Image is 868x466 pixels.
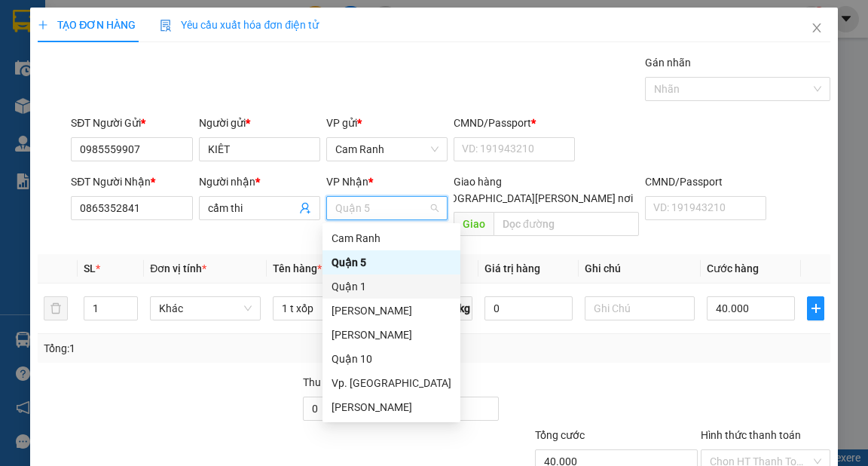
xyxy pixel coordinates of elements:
[150,262,206,274] span: Đơn vị tính
[164,19,200,55] img: logo.jpg
[38,20,48,30] span: plus
[273,296,384,320] input: VD: Bàn, Ghế
[322,250,460,274] div: Quận 5
[645,57,691,69] label: Gán nhãn
[579,254,701,284] th: Ghi chú
[71,173,192,190] div: SĐT Người Nhận
[322,226,460,250] div: Cam Ranh
[808,302,823,314] span: plus
[645,173,766,190] div: CMND/Passport
[335,197,439,219] span: Quận 5
[93,22,149,171] b: Trà Lan Viên - Gửi khách hàng
[127,72,207,90] li: (c) 2017
[19,97,55,168] b: Trà Lan Viên
[454,212,494,236] span: Giao
[160,19,319,31] span: Yêu cầu xuất hóa đơn điện tử
[38,19,136,31] span: TẠO ĐƠN HÀNG
[199,173,320,190] div: Người nhận
[457,296,472,320] span: kg
[484,296,573,320] input: 0
[322,299,460,323] div: Lê Hồng Phong
[701,429,801,441] label: Hình thức thanh toán
[299,202,311,214] span: user-add
[332,230,451,247] div: Cam Ranh
[535,429,585,441] span: Tổng cước
[199,115,320,131] div: Người gửi
[807,296,824,320] button: plus
[127,57,207,69] b: [DOMAIN_NAME]
[44,340,336,357] div: Tổng: 1
[332,399,451,415] div: [PERSON_NAME]
[322,274,460,299] div: Quận 1
[273,262,322,274] span: Tên hàng
[159,297,252,320] span: Khác
[84,262,96,274] span: SL
[326,115,448,131] div: VP gửi
[707,262,759,274] span: Cước hàng
[44,296,68,320] button: delete
[332,302,451,319] div: [PERSON_NAME]
[332,351,451,367] div: Quận 10
[322,347,460,371] div: Quận 10
[427,190,639,207] span: [GEOGRAPHIC_DATA][PERSON_NAME] nơi
[322,371,460,395] div: Vp. Cam Hải
[326,176,368,188] span: VP Nhận
[335,138,439,161] span: Cam Ranh
[332,278,451,295] div: Quận 1
[332,327,451,343] div: [PERSON_NAME]
[811,22,823,34] span: close
[484,262,540,274] span: Giá trị hàng
[322,395,460,419] div: Cam Đức
[454,176,502,188] span: Giao hàng
[303,376,338,388] span: Thu Hộ
[332,254,451,271] div: Quận 5
[494,212,639,236] input: Dọc đường
[71,115,192,131] div: SĐT Người Gửi
[454,115,575,131] div: CMND/Passport
[796,8,838,50] button: Close
[322,323,460,347] div: Phan Rang
[332,375,451,391] div: Vp. [GEOGRAPHIC_DATA]
[585,296,695,320] input: Ghi Chú
[160,20,172,32] img: icon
